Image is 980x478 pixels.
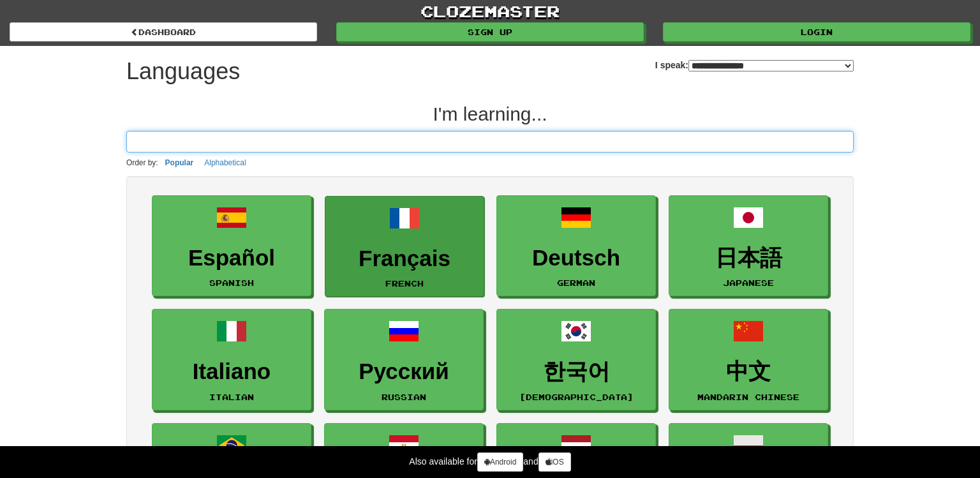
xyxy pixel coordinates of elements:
[676,246,821,271] h3: 日本語
[126,103,854,124] h2: I'm learning...
[503,359,649,384] h3: 한국어
[663,22,970,41] a: Login
[209,392,254,401] small: Italian
[126,158,158,167] small: Order by:
[161,156,198,170] button: Popular
[10,22,317,41] a: dashboard
[477,452,523,472] a: Android
[332,246,477,271] h3: Français
[325,196,484,297] a: FrançaisFrench
[200,156,249,170] button: Alphabetical
[336,22,644,41] a: Sign up
[126,59,240,84] h1: Languages
[538,452,571,472] a: iOS
[152,195,311,297] a: EspañolSpanish
[331,359,477,384] h3: Русский
[159,359,304,384] h3: Italiano
[669,309,828,410] a: 中文Mandarin Chinese
[697,392,799,401] small: Mandarin Chinese
[496,309,656,410] a: 한국어[DEMOGRAPHIC_DATA]
[669,195,828,297] a: 日本語Japanese
[159,246,304,271] h3: Español
[496,195,656,297] a: DeutschGerman
[503,246,649,271] h3: Deutsch
[324,309,484,410] a: РусскийRussian
[688,60,854,71] select: I speak:
[676,359,821,384] h3: 中文
[655,59,854,71] label: I speak:
[209,278,254,287] small: Spanish
[385,279,424,288] small: French
[382,392,426,401] small: Russian
[723,278,774,287] small: Japanese
[152,309,311,410] a: ItalianoItalian
[519,392,634,401] small: [DEMOGRAPHIC_DATA]
[557,278,595,287] small: German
